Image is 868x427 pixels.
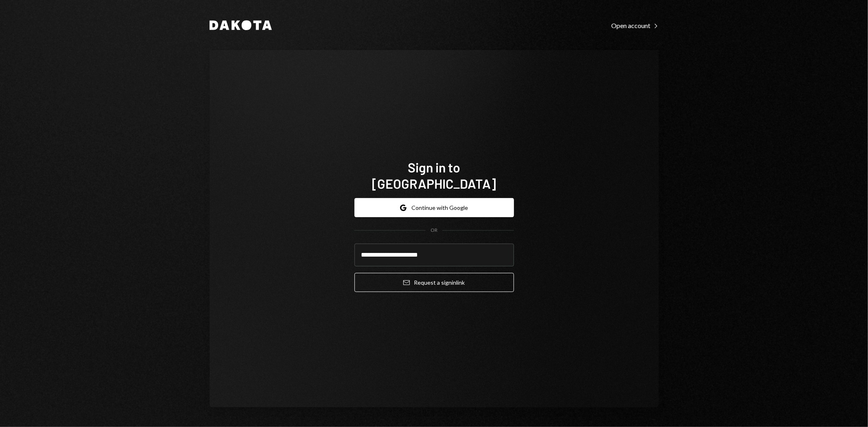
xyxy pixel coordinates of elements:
h1: Sign in to [GEOGRAPHIC_DATA] [354,159,514,192]
div: OR [431,227,437,234]
button: Continue with Google [354,198,514,217]
button: Request a signinlink [354,273,514,292]
a: Open account [612,21,659,30]
div: Open account [612,22,659,30]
